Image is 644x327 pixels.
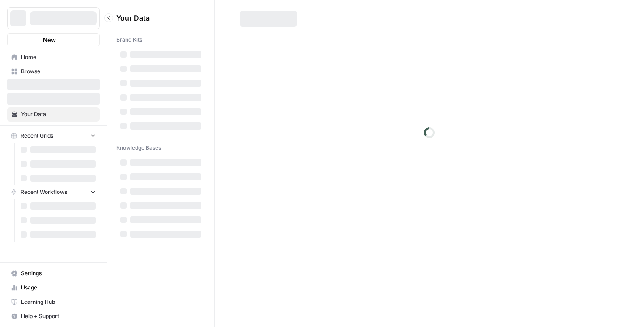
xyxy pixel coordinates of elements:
span: Recent Workflows [21,188,67,196]
a: Home [7,50,100,64]
span: New [43,35,56,44]
span: Home [21,53,96,61]
span: Your Data [116,13,195,23]
a: Learning Hub [7,295,100,309]
span: Recent Grids [21,132,53,140]
button: Recent Grids [7,129,100,143]
span: Your Data [21,110,96,118]
button: New [7,33,100,46]
a: Usage [7,281,100,295]
span: Brand Kits [116,36,142,44]
a: Settings [7,266,100,281]
span: Usage [21,284,96,292]
span: Knowledge Bases [116,144,161,152]
span: Browse [21,67,96,75]
a: Browse [7,64,100,79]
a: Your Data [7,107,100,122]
span: Learning Hub [21,298,96,306]
button: Help + Support [7,309,100,323]
span: Help + Support [21,312,96,320]
button: Recent Workflows [7,185,100,199]
span: Settings [21,269,96,277]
